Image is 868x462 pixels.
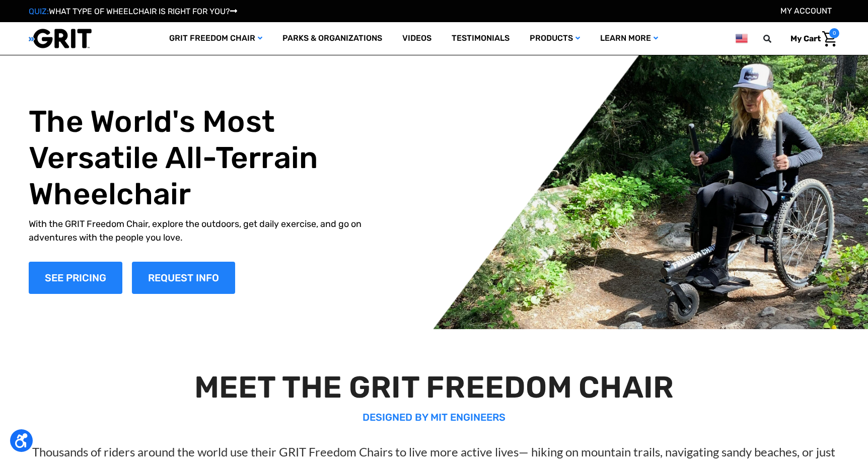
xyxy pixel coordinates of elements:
span: QUIZ: [29,7,49,16]
h1: The World's Most Versatile All-Terrain Wheelchair [29,104,384,212]
img: us.png [736,32,748,45]
a: Account [780,6,832,16]
a: Videos [392,22,442,55]
span: My Cart [790,34,821,43]
p: With the GRIT Freedom Chair, explore the outdoors, get daily exercise, and go on adventures with ... [29,217,384,245]
a: Learn More [590,22,668,55]
a: Cart with 0 items [783,28,839,49]
span: 0 [829,28,839,38]
img: GRIT All-Terrain Wheelchair and Mobility Equipment [29,28,92,49]
a: Shop Now [29,262,122,294]
a: GRIT Freedom Chair [159,22,272,55]
a: QUIZ:WHAT TYPE OF WHEELCHAIR IS RIGHT FOR YOU? [29,7,237,16]
a: Products [520,22,590,55]
iframe: Tidio Chat [816,397,863,444]
p: DESIGNED BY MIT ENGINEERS [22,410,846,425]
a: Parks & Organizations [272,22,392,55]
a: Testimonials [442,22,520,55]
a: Slide number 1, Request Information [132,262,235,294]
img: Cart [822,31,837,47]
h2: MEET THE GRIT FREEDOM CHAIR [22,369,846,406]
input: Search [768,28,783,49]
